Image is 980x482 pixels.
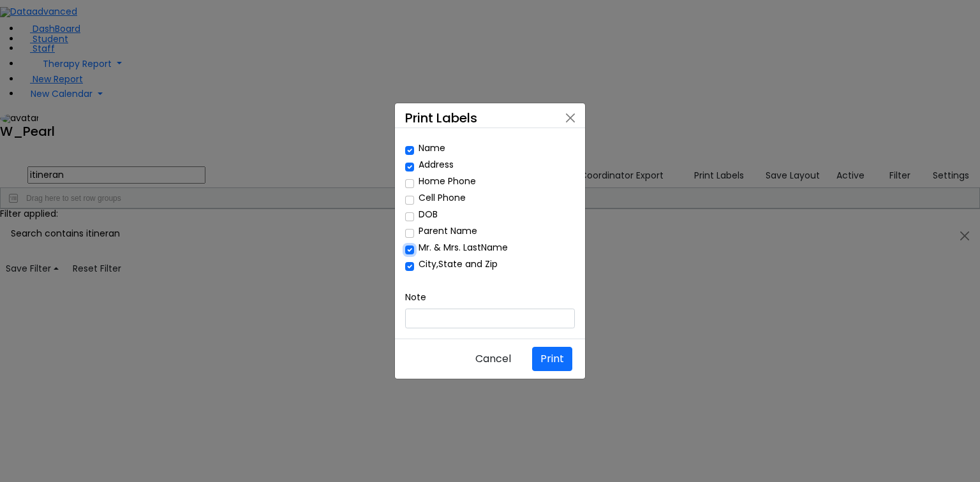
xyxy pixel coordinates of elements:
label: Parent Name [419,226,477,235]
label: DOB [419,210,438,219]
label: Name [419,143,445,152]
label: Home Phone [419,177,476,186]
button: Print [532,347,572,371]
button: Cancel [467,347,519,371]
label: Note [405,286,426,309]
label: City,State and Zip [419,259,498,268]
label: Address [419,160,454,169]
label: Cell Phone [419,193,466,202]
label: Mr. & Mrs. LastName [419,243,508,252]
button: Close [561,108,580,128]
h5: Print Labels [405,108,477,128]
